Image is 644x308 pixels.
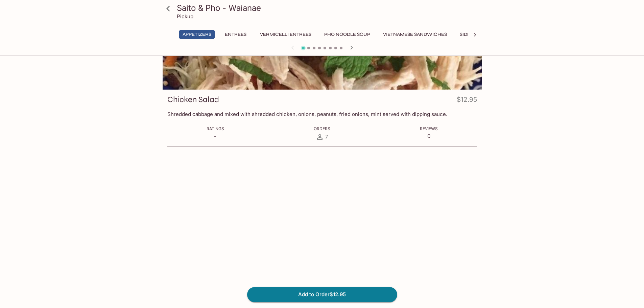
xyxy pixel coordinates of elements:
[314,126,330,131] span: Orders
[177,13,193,20] p: Pickup
[167,94,219,105] h3: Chicken Salad
[179,30,215,39] button: Appetizers
[207,126,224,131] span: Ratings
[420,133,438,139] p: 0
[320,30,374,39] button: Pho Noodle Soup
[247,287,397,302] button: Add to Order$12.95
[456,30,492,39] button: Side Order
[379,30,451,39] button: Vietnamese Sandwiches
[167,111,477,117] p: Shredded cabbage and mixed with shredded chicken, onions, peanuts, fried onions, mint served with...
[220,30,251,39] button: Entrees
[420,126,438,131] span: Reviews
[177,3,479,13] h3: Saito & Pho - Waianae
[256,30,315,39] button: Vermicelli Entrees
[207,133,224,139] p: -
[457,94,477,108] h4: $12.95
[325,134,328,140] span: 7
